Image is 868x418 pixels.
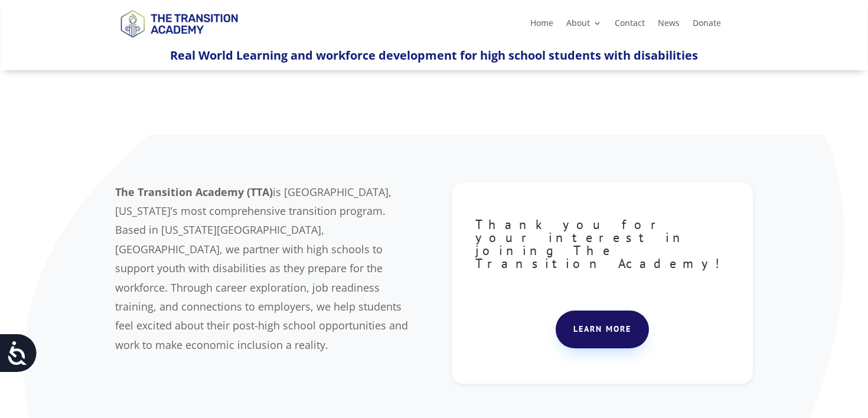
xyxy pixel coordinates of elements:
[115,2,243,44] img: TTA Brand_TTA Primary Logo_Horizontal_Light BG
[615,19,645,32] a: Contact
[115,185,408,352] span: is [GEOGRAPHIC_DATA], [US_STATE]’s most comprehensive transition program. Based in [US_STATE][GEO...
[530,19,553,32] a: Home
[170,47,698,63] span: Real World Learning and workforce development for high school students with disabilities
[115,35,243,47] a: Logo-Noticias
[658,19,680,32] a: News
[693,19,721,32] a: Donate
[475,216,728,272] span: Thank you for your interest in joining The Transition Academy!
[556,311,649,348] a: Learn more
[566,19,602,32] a: About
[115,185,273,199] b: The Transition Academy (TTA)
